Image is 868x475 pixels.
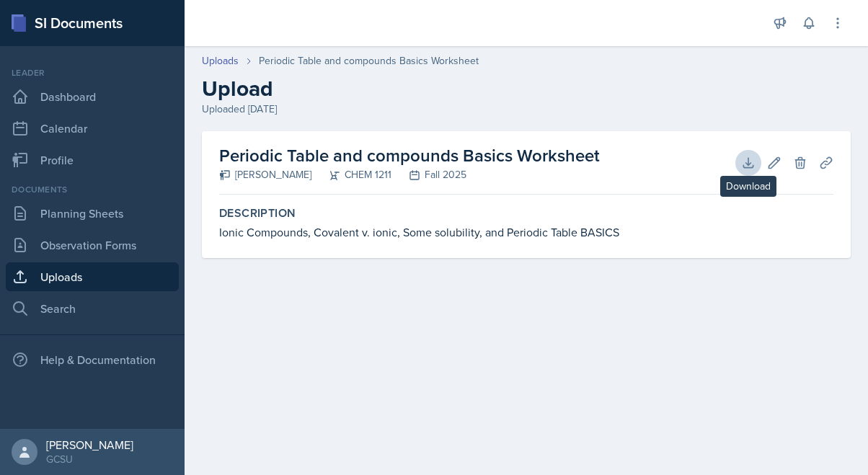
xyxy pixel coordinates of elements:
[6,146,179,174] a: Profile
[6,345,179,374] div: Help & Documentation
[202,53,239,68] a: Uploads
[6,183,179,196] div: Documents
[735,150,761,176] button: Download
[202,76,851,102] h2: Upload
[219,143,600,169] h2: Periodic Table and compounds Basics Worksheet
[6,66,179,79] div: Leader
[6,82,179,111] a: Dashboard
[46,438,133,452] div: [PERSON_NAME]
[202,102,851,117] div: Uploaded [DATE]
[391,167,466,182] div: Fall 2025
[259,53,479,68] div: Periodic Table and compounds Basics Worksheet
[6,231,179,259] a: Observation Forms
[219,167,311,182] div: [PERSON_NAME]
[219,206,833,221] label: Description
[219,223,833,241] div: Ionic Compounds, Covalent v. ionic, Some solubility, and Periodic Table BASICS
[6,294,179,323] a: Search
[6,199,179,228] a: Planning Sheets
[6,262,179,291] a: Uploads
[46,452,133,466] div: GCSU
[311,167,391,182] div: CHEM 1211
[6,114,179,143] a: Calendar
